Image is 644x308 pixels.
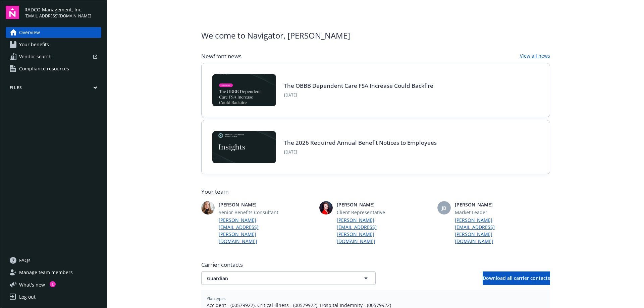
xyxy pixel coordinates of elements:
[483,275,550,281] span: Download all carrier contacts
[520,52,550,60] a: View all news
[201,188,550,196] span: Your team
[207,275,346,282] span: Guardian
[212,74,276,106] img: BLOG-Card Image - Compliance - OBBB Dep Care FSA - 08-01-25.jpg
[201,52,241,60] span: Newfront news
[19,255,31,266] span: FAQs
[6,51,101,62] a: Vendor search
[24,6,101,19] button: RADCO Management, Inc.[EMAIL_ADDRESS][DOMAIN_NAME]
[6,63,101,74] a: Compliance resources
[455,201,521,208] span: [PERSON_NAME]
[24,6,91,13] span: RADCO Management, Inc.
[337,217,402,245] a: [PERSON_NAME][EMAIL_ADDRESS][PERSON_NAME][DOMAIN_NAME]
[201,29,350,42] span: Welcome to Navigator , [PERSON_NAME]
[6,85,101,93] button: Files
[201,271,376,285] button: Guardian
[19,267,73,278] span: Manage team members
[6,39,101,50] a: Your benefits
[6,27,101,38] a: Overview
[19,292,36,302] div: Log out
[19,51,52,62] span: Vendor search
[6,281,56,288] button: What's new1
[284,149,437,155] span: [DATE]
[6,6,19,19] img: navigator-logo.svg
[50,281,56,287] div: 1
[201,261,550,269] span: Carrier contacts
[483,271,550,285] button: Download all carrier contacts
[455,209,521,216] span: Market Leader
[219,209,284,216] span: Senior Benefits Consultant
[455,217,521,245] a: [PERSON_NAME][EMAIL_ADDRESS][PERSON_NAME][DOMAIN_NAME]
[337,201,402,208] span: [PERSON_NAME]
[442,204,446,211] span: JB
[19,39,49,50] span: Your benefits
[19,63,69,74] span: Compliance resources
[24,13,91,19] span: [EMAIL_ADDRESS][DOMAIN_NAME]
[212,131,276,163] img: Card Image - EB Compliance Insights.png
[201,201,215,214] img: photo
[19,281,45,288] span: What ' s new
[6,255,101,266] a: FAQs
[19,27,40,38] span: Overview
[337,209,402,216] span: Client Representative
[319,201,333,214] img: photo
[207,296,545,302] span: Plan types
[284,92,433,98] span: [DATE]
[219,217,284,245] a: [PERSON_NAME][EMAIL_ADDRESS][PERSON_NAME][DOMAIN_NAME]
[284,82,433,89] a: The OBBB Dependent Care FSA Increase Could Backfire
[219,201,284,208] span: [PERSON_NAME]
[284,139,437,146] a: The 2026 Required Annual Benefit Notices to Employees
[6,267,101,278] a: Manage team members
